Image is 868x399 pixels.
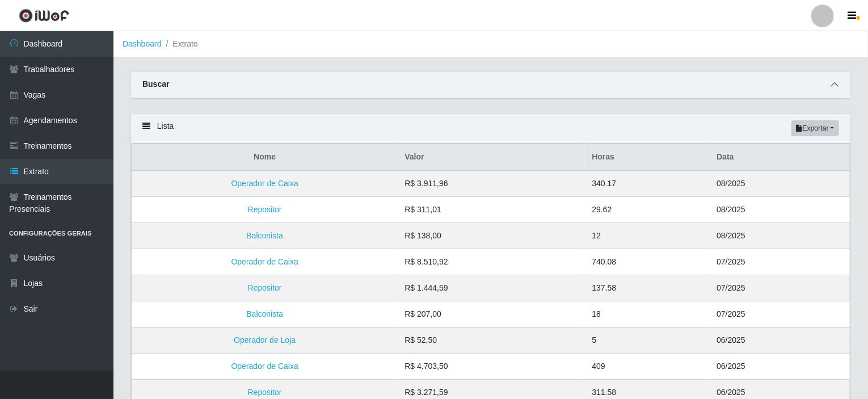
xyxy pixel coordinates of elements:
td: 29.62 [585,197,710,223]
th: Nome [132,144,398,171]
a: Operador de Caixa [231,179,298,188]
td: 18 [585,301,710,327]
th: Valor [398,144,585,171]
nav: breadcrumb [113,31,868,57]
td: 07/2025 [710,249,850,275]
td: 740.08 [585,249,710,275]
td: 137.58 [585,275,710,301]
div: Lista [131,114,850,144]
a: Balconista [246,231,283,240]
td: 409 [585,354,710,380]
td: R$ 4.703,50 [398,354,585,380]
a: Repositor [248,205,282,214]
th: Data [710,144,850,171]
td: 08/2025 [710,197,850,223]
td: 06/2025 [710,327,850,354]
td: 06/2025 [710,354,850,380]
img: CoreUI Logo [19,9,69,23]
td: R$ 8.510,92 [398,249,585,275]
td: 5 [585,327,710,354]
td: 07/2025 [710,301,850,327]
td: 340.17 [585,170,710,197]
a: Operador de Caixa [231,257,298,266]
a: Balconista [246,309,283,318]
th: Horas [585,144,710,171]
a: Operador de Loja [234,335,296,345]
strong: Buscar [142,79,169,89]
button: Exportar [791,120,839,136]
td: R$ 138,00 [398,223,585,249]
td: 08/2025 [710,170,850,197]
a: Repositor [248,388,282,397]
a: Operador de Caixa [231,362,298,371]
td: 12 [585,223,710,249]
td: R$ 311,01 [398,197,585,223]
li: Extrato [162,38,198,50]
td: 07/2025 [710,275,850,301]
a: Repositor [248,283,282,292]
td: R$ 3.911,96 [398,170,585,197]
td: 08/2025 [710,223,850,249]
a: Dashboard [123,39,162,48]
td: R$ 207,00 [398,301,585,327]
td: R$ 1.444,59 [398,275,585,301]
td: R$ 52,50 [398,327,585,354]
